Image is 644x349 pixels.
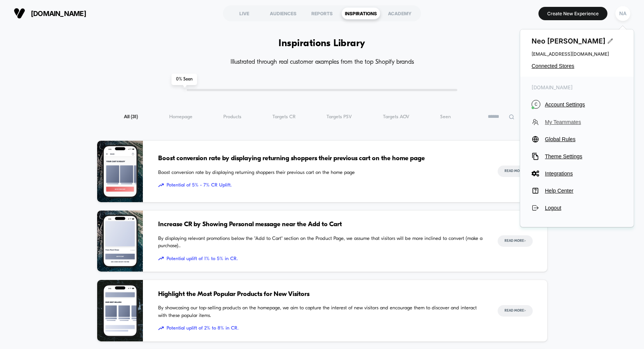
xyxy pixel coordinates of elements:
span: Homepage [169,114,192,120]
span: Increase CR by Showing Personal message near the Add to Cart [158,220,482,230]
span: [EMAIL_ADDRESS][DOMAIN_NAME] [532,51,622,57]
div: NA [615,6,630,21]
button: CAccount Settings [532,100,622,109]
button: Global Rules [532,135,622,143]
div: INSPIRATIONS [341,7,380,19]
span: All [124,114,138,120]
span: Potential uplift of 1% to 5% in CR. [158,255,482,263]
div: REPORTS [303,7,341,19]
span: Potential of 5% - 7% CR Uplift. [158,182,482,189]
button: Theme Settings [532,153,622,160]
div: ACADEMY [380,7,419,19]
span: Targets CR [272,114,296,120]
span: Account Settings [545,101,622,108]
i: C [532,100,540,109]
span: Theme Settings [545,153,622,159]
span: By displaying relevant promotions below the "Add to Cart" section on the Product Page, we assume ... [158,235,482,250]
span: [DOMAIN_NAME] [532,84,622,90]
button: Connected Stores [532,63,622,69]
span: My Teammates [545,119,622,125]
span: Products [223,114,241,120]
h1: Inspirations Library [279,38,365,49]
span: Potential uplift of 2% to 8% in CR. [158,325,482,332]
span: Boost conversion rate by displaying returning shoppers their previous cart on the home page [158,154,482,164]
button: Create New Experience [538,7,607,20]
span: Global Rules [545,136,622,142]
button: Logout [532,204,622,212]
div: LIVE [225,7,264,19]
button: [DOMAIN_NAME] [11,7,88,19]
button: Integrations [532,170,622,177]
span: Help Center [545,188,622,194]
span: Boost conversion rate by displaying returning shoppers their previous cart on the home page [158,169,482,177]
h4: Illustrated through real customer examples from the top Shopify brands [97,59,548,66]
button: Help Center [532,187,622,195]
span: Integrations [545,170,622,177]
span: Neo [PERSON_NAME] [532,37,622,45]
button: My Teammates [532,118,622,126]
span: Seen [440,114,451,120]
img: By showcasing our top-selling products on the homepage, we aim to capture the interest of new vis... [97,280,143,341]
span: ( 31 ) [131,114,138,119]
img: Boost conversion rate by displaying returning shoppers their previous cart on the home page [97,141,143,202]
button: Read More> [498,235,533,247]
button: Read More> [498,305,533,317]
span: Targets PSV [327,114,352,120]
button: NA [613,6,633,21]
span: Highlight the Most Popular Products for New Visitors [158,289,482,299]
img: By displaying relevant promotions below the "Add to Cart" section on the Product Page, we assume ... [97,211,143,272]
button: Read More> [498,166,533,177]
span: 0 % Seen [171,74,197,85]
span: Targets AOV [383,114,409,120]
span: By showcasing our top-selling products on the homepage, we aim to capture the interest of new vis... [158,304,482,319]
img: Visually logo [14,8,25,19]
div: AUDIENCES [264,7,303,19]
span: [DOMAIN_NAME] [31,10,86,18]
span: Logout [545,205,622,211]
